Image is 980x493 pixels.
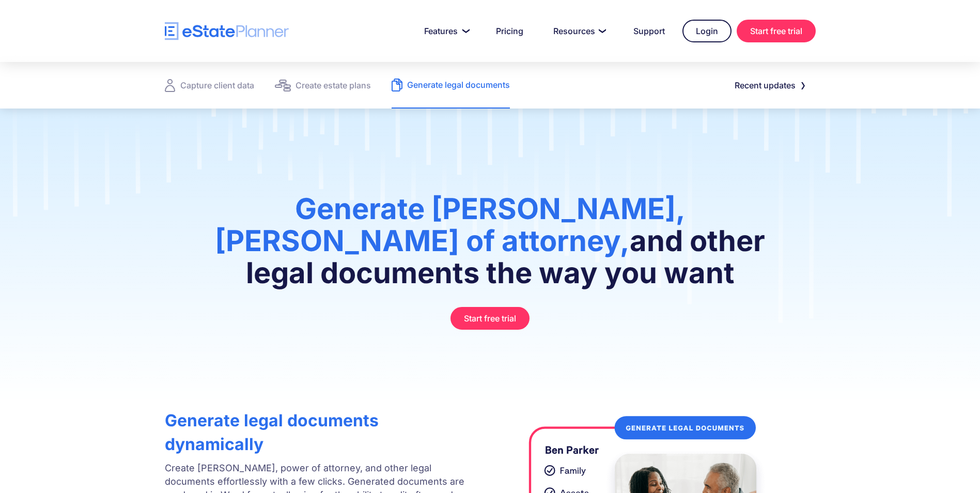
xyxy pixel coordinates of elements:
a: Capture client data [165,62,254,109]
a: Start free trial [737,20,816,42]
a: Create estate plans [275,62,371,109]
span: Generate [PERSON_NAME], [PERSON_NAME] of attorney, [215,191,686,258]
a: home [165,22,289,40]
div: Recent updates [735,78,796,93]
div: Capture client data [180,78,254,93]
a: Pricing [484,21,536,41]
a: Generate legal documents [392,62,510,109]
strong: Generate legal documents dynamically [165,410,379,454]
h1: and other legal documents the way you want [211,193,768,299]
a: Start free trial [450,307,530,330]
div: Create estate plans [295,78,371,93]
a: Login [682,20,732,42]
a: Resources [541,21,616,41]
a: Recent updates [722,75,816,96]
a: Support [621,21,677,41]
a: Features [412,21,478,41]
div: Generate legal documents [407,78,510,92]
